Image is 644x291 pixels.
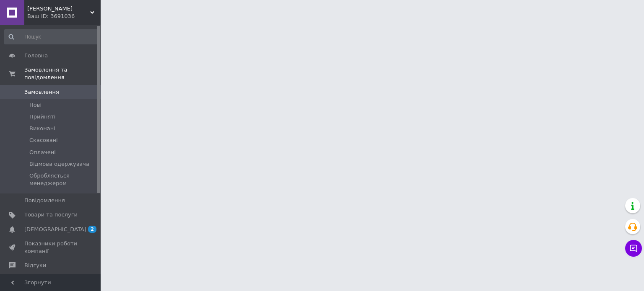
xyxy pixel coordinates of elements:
[29,160,89,168] span: Відмова одержувача
[24,88,59,96] span: Замовлення
[24,226,86,233] span: [DEMOGRAPHIC_DATA]
[29,113,55,121] span: Прийняті
[29,101,42,109] span: Нові
[24,66,101,81] span: Замовлення та повідомлення
[27,13,101,20] div: Ваш ID: 3691036
[29,172,98,187] span: Обробляється менеджером
[24,262,46,269] span: Відгуки
[29,125,55,132] span: Виконані
[29,136,58,144] span: Скасовані
[4,29,99,44] input: Пошук
[24,240,78,255] span: Показники роботи компанії
[88,226,96,233] span: 2
[24,52,48,59] span: Головна
[27,5,90,13] span: Твій Магазин
[625,240,642,257] button: Чат з покупцем
[24,197,65,204] span: Повідомлення
[24,211,78,219] span: Товари та послуги
[29,149,56,156] span: Оплачені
